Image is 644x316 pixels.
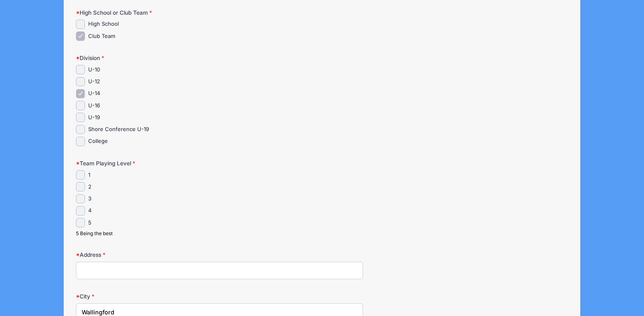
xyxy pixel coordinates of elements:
[76,9,240,17] label: High School or Club Team
[88,89,100,98] label: U-14
[88,20,119,28] label: High School
[88,113,100,122] label: U-19
[88,219,91,227] label: 5
[88,78,100,86] label: U-12
[76,54,240,62] label: Division
[88,125,149,134] label: Shore Conference U-19
[76,230,363,237] div: 5 Being the best
[88,102,100,110] label: U-16
[76,159,240,167] label: Team Playing Level
[88,137,108,145] label: College
[88,207,91,215] label: 4
[88,171,90,179] label: 1
[88,32,115,40] label: Club Team
[76,292,240,300] label: City
[88,183,91,191] label: 2
[88,195,91,203] label: 3
[88,66,100,74] label: U-10
[76,251,240,259] label: Address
